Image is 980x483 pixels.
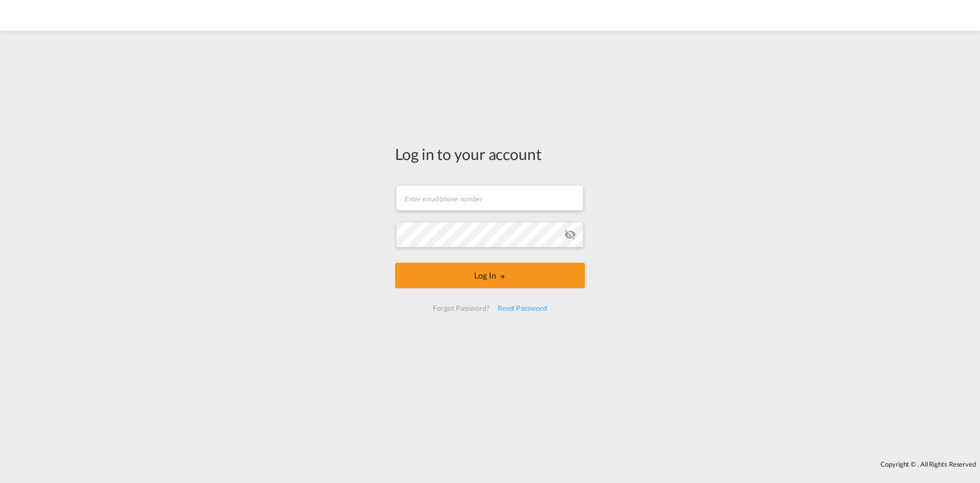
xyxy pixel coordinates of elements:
md-icon: icon-eye-off [564,228,576,241]
button: LOGIN [395,263,585,288]
input: Enter email/phone number [396,185,583,211]
div: Reset Password [494,299,551,317]
div: Forgot Password? [429,299,493,317]
div: Log in to your account [395,143,585,165]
